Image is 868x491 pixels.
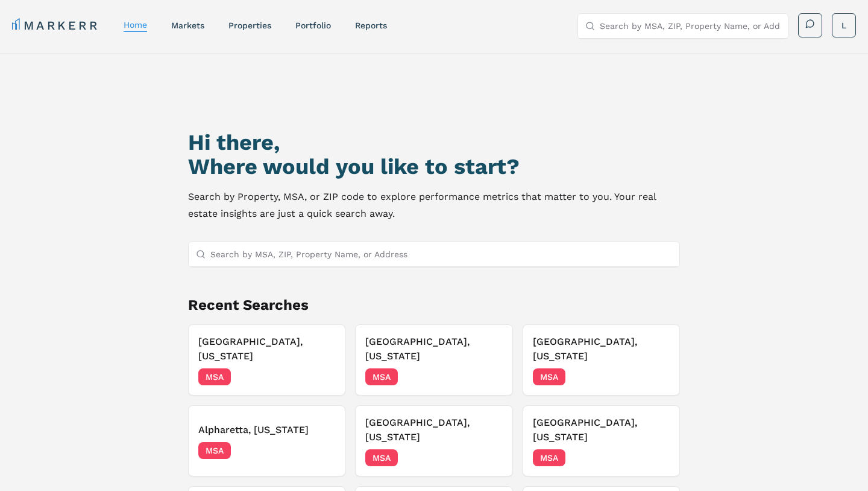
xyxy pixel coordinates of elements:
button: Alpharetta, [US_STATE]MSA[DATE] [188,405,345,477]
h3: [GEOGRAPHIC_DATA], [US_STATE] [533,416,670,444]
h1: Hi there, [188,130,680,155]
h3: [GEOGRAPHIC_DATA], [US_STATE] [365,416,502,444]
span: MSA [533,368,565,385]
button: [GEOGRAPHIC_DATA], [US_STATE]MSA[DATE] [523,324,680,396]
input: Search by MSA, ZIP, Property Name, or Address [210,242,672,266]
span: [DATE] [308,444,335,457]
h3: [GEOGRAPHIC_DATA], [US_STATE] [198,335,335,364]
span: L [841,19,846,31]
button: [GEOGRAPHIC_DATA], [US_STATE]MSA[DATE] [355,405,512,477]
button: L [832,13,856,37]
p: Search by Property, MSA, or ZIP code to explore performance metrics that matter to you. Your real... [188,188,680,222]
a: home [124,20,147,30]
button: [GEOGRAPHIC_DATA], [US_STATE]MSA[DATE] [523,405,680,477]
span: [DATE] [308,371,335,383]
a: properties [228,21,271,30]
span: MSA [533,449,565,466]
span: MSA [198,442,231,459]
span: [DATE] [643,452,670,464]
button: [GEOGRAPHIC_DATA], [US_STATE]MSA[DATE] [188,324,345,396]
h2: Where would you like to start? [188,155,680,179]
span: MSA [365,368,398,385]
h2: Recent Searches [188,295,680,315]
a: Portfolio [295,21,331,30]
button: [GEOGRAPHIC_DATA], [US_STATE]MSA[DATE] [355,324,512,396]
span: [DATE] [476,452,503,464]
h3: [GEOGRAPHIC_DATA], [US_STATE] [365,335,502,364]
a: reports [355,21,387,30]
span: [DATE] [476,371,503,383]
a: markets [171,21,204,30]
span: MSA [198,368,231,385]
span: [DATE] [643,371,670,383]
span: MSA [365,449,398,466]
h3: [GEOGRAPHIC_DATA], [US_STATE] [533,335,670,364]
a: MARKERR [12,17,99,34]
h3: Alpharetta, [US_STATE] [198,423,335,437]
input: Search by MSA, ZIP, Property Name, or Address [600,14,781,38]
